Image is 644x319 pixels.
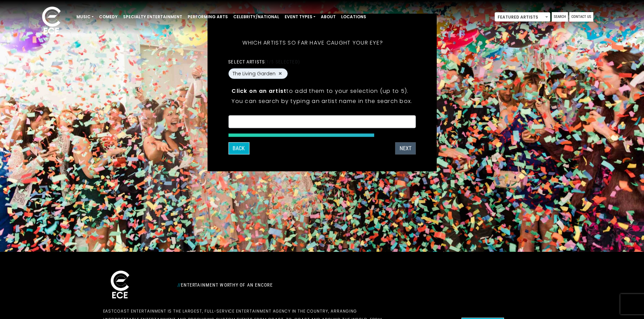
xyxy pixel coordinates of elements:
[74,11,96,23] a: Music
[232,86,412,95] p: to add them to your selection (up to 5).
[282,11,318,23] a: Event Types
[495,12,550,22] span: Featured Artists
[232,87,286,95] strong: Click on an artist
[278,71,283,77] button: Remove The Living Garden
[231,11,282,23] a: Celebrity/National
[103,269,137,301] img: ece_new_logo_whitev2-1.png
[120,11,185,23] a: Specialty Entertainment
[233,119,411,126] textarea: Search
[228,142,249,154] button: Back
[552,12,568,22] a: Search
[185,11,231,23] a: Performing Arts
[395,142,416,154] button: Next
[96,11,120,23] a: Comedy
[265,59,300,64] span: (1/5 selected)
[232,97,412,105] p: You can search by typing an artist name in the search box.
[177,282,181,288] span: //
[173,280,397,290] div: Entertainment Worthy of an Encore
[233,70,276,77] span: The Living Garden
[569,12,593,22] a: Contact Us
[34,5,68,37] img: ece_new_logo_whitev2-1.png
[495,12,550,22] span: Featured Artists
[228,30,397,55] h5: Which artists so far have caught your eye?
[318,11,338,23] a: About
[338,11,369,23] a: Locations
[228,58,300,64] label: Select artists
